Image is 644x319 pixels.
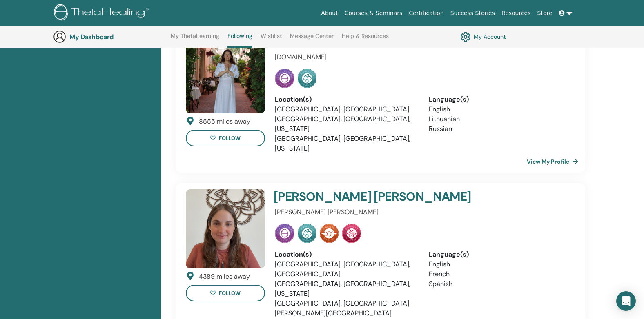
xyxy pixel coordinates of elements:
li: [GEOGRAPHIC_DATA], [GEOGRAPHIC_DATA], [US_STATE] [275,279,416,299]
li: [GEOGRAPHIC_DATA], [GEOGRAPHIC_DATA], [US_STATE] [275,134,416,153]
a: View My Profile [527,153,582,170]
a: My Account [461,30,506,44]
li: English [429,104,570,114]
a: Wishlist [261,33,282,46]
li: English [429,259,570,269]
button: follow [186,285,265,301]
img: default.jpg [186,189,265,268]
div: Language(s) [429,95,570,104]
a: About [318,6,341,21]
li: [GEOGRAPHIC_DATA], [GEOGRAPHIC_DATA], [GEOGRAPHIC_DATA] [275,259,416,279]
a: My ThetaLearning [171,33,219,46]
a: Store [534,6,556,21]
p: [PERSON_NAME] [PERSON_NAME] [275,207,570,217]
img: generic-user-icon.jpg [53,30,66,43]
a: Following [227,33,252,48]
li: Lithuanian [429,114,570,124]
h4: Ruta Labutis [274,34,520,49]
div: Location(s) [275,250,416,259]
div: 8555 miles away [199,117,250,126]
div: Language(s) [429,250,570,259]
a: Certification [406,6,447,21]
div: Location(s) [275,95,416,104]
div: 4389 miles away [199,272,250,281]
li: [GEOGRAPHIC_DATA], [GEOGRAPHIC_DATA] [275,104,416,114]
img: logo.png [54,4,152,22]
img: default.jpg [186,34,265,113]
li: French [429,269,570,279]
li: [GEOGRAPHIC_DATA], [GEOGRAPHIC_DATA][PERSON_NAME][GEOGRAPHIC_DATA] [275,299,416,318]
button: follow [186,130,265,146]
a: Success Stories [447,6,498,21]
li: Russian [429,124,570,134]
img: cog.svg [461,30,470,44]
p: [DOMAIN_NAME] [275,52,570,62]
a: Message Center [290,33,334,46]
h4: [PERSON_NAME] [PERSON_NAME] [274,189,520,204]
h3: My Dashboard [69,33,151,41]
li: [GEOGRAPHIC_DATA], [GEOGRAPHIC_DATA], [US_STATE] [275,114,416,134]
li: Spanish [429,279,570,289]
a: Help & Resources [342,33,389,46]
a: Resources [498,6,534,21]
div: Open Intercom Messenger [616,291,636,311]
a: Courses & Seminars [341,6,406,21]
